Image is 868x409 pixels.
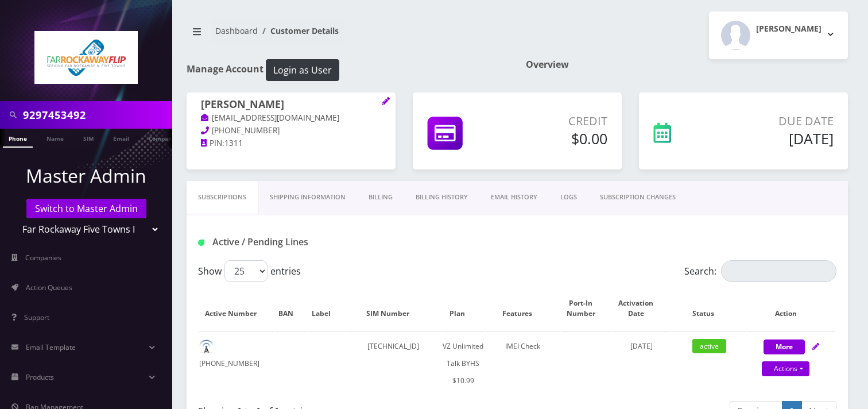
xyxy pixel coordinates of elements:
a: EMAIL HISTORY [479,181,549,214]
a: Actions [762,361,809,376]
div: IMEI Check [486,338,561,355]
a: LOGS [549,181,588,214]
h5: $0.00 [509,130,607,147]
h5: [DATE] [719,130,834,147]
td: VZ Unlimited Talk BYHS $10.99 [442,331,485,395]
span: Action Queues [26,283,72,292]
a: Billing History [404,181,479,214]
th: Status: activate to sort column ascending [672,287,747,330]
span: Support [24,312,49,322]
a: SUBSCRIPTION CHANGES [588,181,687,214]
th: BAN: activate to sort column ascending [276,287,308,330]
th: Label: activate to sort column ascending [309,287,345,330]
h1: [PERSON_NAME] [201,98,381,112]
input: Search: [721,260,836,282]
a: Switch to Master Admin [26,199,146,218]
a: Phone [3,129,33,148]
td: [PHONE_NUMBER] [199,331,274,395]
span: Email Template [26,342,76,352]
a: SIM [77,129,99,146]
a: PIN: [201,138,224,149]
button: More [764,339,805,354]
p: Credit [509,113,607,130]
a: Email [107,129,135,146]
button: Login as User [266,59,339,81]
h1: Manage Account [187,59,509,81]
a: Login as User [263,63,339,75]
span: Products [26,372,54,382]
h2: [PERSON_NAME] [756,24,821,34]
th: Active Number: activate to sort column ascending [199,287,274,330]
td: [TECHNICAL_ID] [346,331,441,395]
label: Show entries [198,260,301,282]
a: [EMAIL_ADDRESS][DOMAIN_NAME] [201,113,339,124]
a: Company [143,129,181,146]
span: Companies [25,253,61,263]
a: Billing [357,181,404,214]
a: Subscriptions [187,181,258,214]
nav: breadcrumb [187,19,509,52]
img: Active / Pending Lines [198,240,204,246]
a: Shipping Information [258,181,357,214]
label: Search: [684,260,836,282]
button: [PERSON_NAME] [709,11,848,59]
input: Search in Company [23,104,169,126]
span: 1311 [224,138,243,148]
span: [DATE] [630,341,653,351]
select: Showentries [224,260,268,282]
a: Dashboard [215,25,258,36]
th: SIM Number: activate to sort column ascending [346,287,441,330]
th: Activation Date: activate to sort column ascending [613,287,670,330]
img: default.png [199,339,214,354]
h1: Active / Pending Lines [198,237,400,248]
span: [PHONE_NUMBER] [212,125,280,136]
th: Action: activate to sort column ascending [747,287,835,330]
p: Due Date [719,113,834,130]
th: Plan: activate to sort column ascending [442,287,485,330]
h1: Overview [526,59,848,70]
th: Port-In Number: activate to sort column ascending [561,287,611,330]
img: Far Rockaway Five Towns Flip [34,31,138,84]
li: Customer Details [258,25,339,37]
span: active [692,339,726,353]
a: Name [41,129,69,146]
th: Features: activate to sort column ascending [486,287,561,330]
